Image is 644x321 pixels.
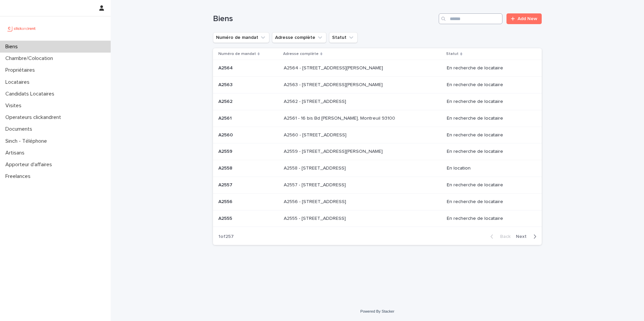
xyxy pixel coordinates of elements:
p: A2556 [218,198,234,205]
input: Search [439,13,502,24]
p: A2563 [218,81,234,88]
p: Biens [3,44,23,50]
button: Next [513,234,542,240]
p: Artisans [3,150,30,156]
span: Back [496,234,511,239]
tr: A2558A2558 A2558 - [STREET_ADDRESS]A2558 - [STREET_ADDRESS] En location [213,160,542,177]
p: A2564 [218,64,234,71]
p: A2558 [218,164,234,171]
tr: A2562A2562 A2562 - [STREET_ADDRESS]A2562 - [STREET_ADDRESS] En recherche de locataire [213,93,542,110]
p: En recherche de locataire [447,199,531,205]
tr: A2556A2556 A2556 - [STREET_ADDRESS]A2556 - [STREET_ADDRESS] En recherche de locataire [213,193,542,210]
p: Freelances [3,173,36,180]
p: Visites [3,103,27,109]
p: Numéro de mandat [218,50,256,58]
tr: A2564A2564 A2564 - [STREET_ADDRESS][PERSON_NAME]A2564 - [STREET_ADDRESS][PERSON_NAME] En recherch... [213,60,542,77]
p: A2562 - [STREET_ADDRESS] [284,98,347,105]
p: A2558 - [STREET_ADDRESS] [284,164,347,171]
p: En recherche de locataire [447,82,531,88]
p: A2555 [218,214,233,221]
p: A2560 - [STREET_ADDRESS] [284,131,348,138]
p: Locataires [3,79,35,85]
p: A2559 - [STREET_ADDRESS][PERSON_NAME] [284,147,384,154]
p: Candidats Locataires [3,91,60,97]
tr: A2560A2560 A2560 - [STREET_ADDRESS]A2560 - [STREET_ADDRESS] En recherche de locataire [213,127,542,143]
button: Statut [329,32,358,43]
p: A2556 - [STREET_ADDRESS] [284,198,347,205]
p: Operateurs clickandrent [3,114,66,121]
a: Powered By Stacker [360,309,394,313]
p: En location [447,166,531,171]
p: Adresse complète [283,50,319,58]
p: A2562 [218,98,234,105]
span: Add New [518,16,537,21]
button: Numéro de mandat [213,32,269,43]
p: A2560 [218,131,234,138]
p: En recherche de locataire [447,182,531,188]
p: En recherche de locataire [447,216,531,221]
p: A2557 - [STREET_ADDRESS] [284,181,347,188]
p: Chambre/Colocation [3,55,58,62]
button: Back [485,234,513,240]
p: Sinch - Téléphone [3,138,52,144]
tr: A2559A2559 A2559 - [STREET_ADDRESS][PERSON_NAME]A2559 - [STREET_ADDRESS][PERSON_NAME] En recherch... [213,143,542,160]
p: En recherche de locataire [447,116,531,121]
p: Propriétaires [3,67,40,73]
p: A2555 - [STREET_ADDRESS] [284,214,347,221]
span: Next [516,234,531,239]
p: Statut [446,50,459,58]
p: 1 of 257 [213,229,239,245]
p: A2563 - [STREET_ADDRESS][PERSON_NAME] [284,81,384,88]
p: En recherche de locataire [447,99,531,105]
p: En recherche de locataire [447,132,531,138]
p: A2559 [218,147,234,154]
tr: A2563A2563 A2563 - [STREET_ADDRESS][PERSON_NAME]A2563 - [STREET_ADDRESS][PERSON_NAME] En recherch... [213,77,542,93]
p: Documents [3,126,38,132]
p: En recherche de locataire [447,149,531,154]
p: A2561 [218,114,233,121]
tr: A2557A2557 A2557 - [STREET_ADDRESS]A2557 - [STREET_ADDRESS] En recherche de locataire [213,177,542,193]
p: En recherche de locataire [447,65,531,71]
p: A2564 - [STREET_ADDRESS][PERSON_NAME] [284,64,384,71]
a: Add New [506,13,542,24]
p: Apporteur d'affaires [3,162,57,168]
p: A2557 [218,181,234,188]
h1: Biens [213,14,436,24]
button: Adresse complète [272,32,326,43]
p: A2561 - 16 bis Bd [PERSON_NAME], Montreuil 93100 [284,114,396,121]
tr: A2561A2561 A2561 - 16 bis Bd [PERSON_NAME], Montreuil 93100A2561 - 16 bis Bd [PERSON_NAME], Montr... [213,110,542,127]
tr: A2555A2555 A2555 - [STREET_ADDRESS]A2555 - [STREET_ADDRESS] En recherche de locataire [213,210,542,227]
img: UCB0brd3T0yccxBKYDjQ [5,22,38,35]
